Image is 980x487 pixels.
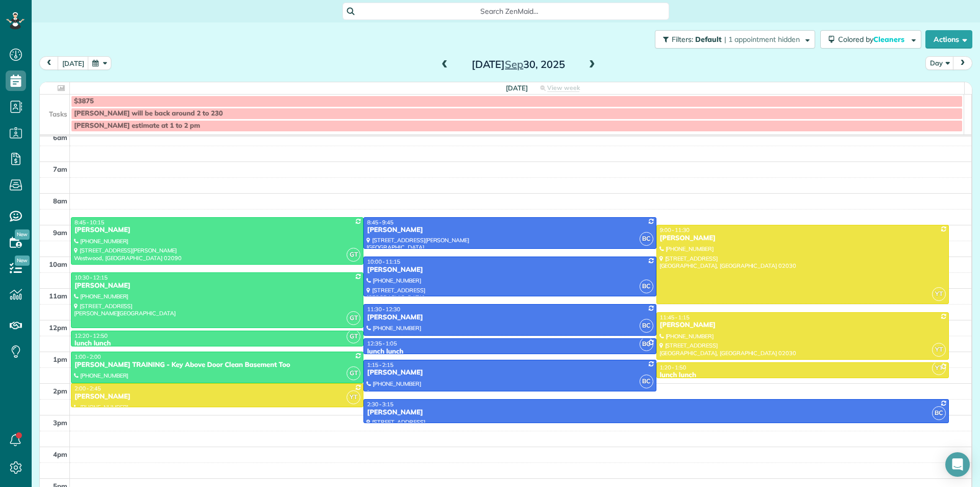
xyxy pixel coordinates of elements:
[74,392,360,401] div: [PERSON_NAME]
[49,292,67,300] span: 11am
[74,122,200,130] span: [PERSON_NAME] estimate at 1 to 2 pm
[925,30,972,49] button: Actions
[506,84,528,92] span: [DATE]
[820,30,921,49] button: Colored byCleaners
[366,226,653,235] div: [PERSON_NAME]
[15,256,30,266] span: New
[74,109,223,118] span: [PERSON_NAME] will be back around 2 to 230
[53,355,67,363] span: 1pm
[660,364,687,371] span: 1:20 - 1:50
[925,56,954,70] button: Day
[367,306,400,313] span: 11:30 - 12:30
[672,35,693,44] span: Filters:
[660,226,690,234] span: 9:00 - 11:30
[53,133,67,142] span: 6am
[640,375,653,388] span: BC
[53,197,67,205] span: 8am
[347,366,360,380] span: GT
[366,408,946,417] div: [PERSON_NAME]
[74,226,360,235] div: [PERSON_NAME]
[655,30,815,49] button: Filters: Default | 1 appointment hidden
[347,390,360,404] span: YT
[659,321,946,330] div: [PERSON_NAME]
[347,311,360,325] span: GT
[659,371,946,380] div: lunch lunch
[640,337,653,351] span: BC
[367,340,397,347] span: 12:35 - 1:05
[838,35,908,44] span: Colored by
[640,319,653,333] span: BC
[75,332,108,339] span: 12:20 - 12:50
[367,401,394,408] span: 2:30 - 3:15
[74,361,360,369] div: [PERSON_NAME] TRAINING - Key Above Door Clean Basement Too
[74,282,360,290] div: [PERSON_NAME]
[932,343,946,357] span: YT
[347,248,360,262] span: GT
[505,58,523,71] span: Sep
[53,387,67,395] span: 2pm
[660,314,690,321] span: 11:45 - 1:15
[74,339,360,348] div: lunch lunch
[53,228,67,237] span: 9am
[347,330,360,343] span: GT
[454,59,582,70] h2: [DATE] 30, 2025
[547,84,580,92] span: View week
[75,353,101,360] span: 1:00 - 2:00
[953,56,972,70] button: next
[650,30,815,49] a: Filters: Default | 1 appointment hidden
[932,361,946,375] span: YT
[366,368,653,377] div: [PERSON_NAME]
[945,452,970,477] div: Open Intercom Messenger
[640,232,653,246] span: BC
[75,385,101,392] span: 2:00 - 2:45
[932,287,946,301] span: YT
[74,97,94,105] span: $3875
[49,323,67,332] span: 12pm
[366,266,653,274] div: [PERSON_NAME]
[659,234,946,243] div: [PERSON_NAME]
[15,229,30,240] span: New
[366,347,653,356] div: lunch lunch
[932,406,946,420] span: BC
[53,450,67,458] span: 4pm
[724,35,800,44] span: | 1 appointment hidden
[39,56,59,70] button: prev
[75,274,108,281] span: 10:30 - 12:15
[640,280,653,293] span: BC
[367,219,394,226] span: 8:45 - 9:45
[367,258,400,265] span: 10:00 - 11:15
[53,165,67,173] span: 7am
[75,219,104,226] span: 8:45 - 10:15
[49,260,67,268] span: 10am
[53,419,67,427] span: 3pm
[695,35,722,44] span: Default
[366,313,653,322] div: [PERSON_NAME]
[367,361,394,368] span: 1:15 - 2:15
[58,56,89,70] button: [DATE]
[873,35,906,44] span: Cleaners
